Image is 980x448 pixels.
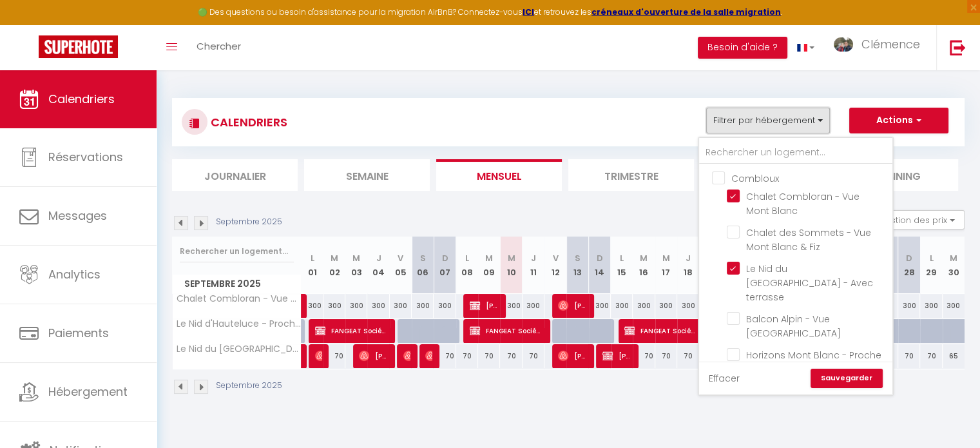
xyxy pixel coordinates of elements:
div: 300 [367,294,389,318]
div: 300 [677,294,699,318]
div: 70 [500,344,522,368]
span: [PERSON_NAME] [425,344,432,368]
th: 10 [500,237,522,294]
div: 70 [456,344,478,368]
th: 01 [302,237,323,294]
th: 04 [367,237,389,294]
span: Calendriers [48,91,115,107]
abbr: L [929,252,933,264]
th: 13 [566,237,588,294]
abbr: M [331,252,338,264]
abbr: M [640,252,648,264]
abbr: D [597,252,603,264]
div: 300 [500,294,522,318]
div: 300 [390,294,412,318]
div: 300 [633,294,655,318]
span: Messages [48,208,107,224]
abbr: J [686,252,691,264]
span: Clémence [861,36,920,52]
div: 300 [898,294,920,318]
div: 300 [655,294,677,318]
span: Le Nid du [GEOGRAPHIC_DATA] - Avec terrasse [175,344,303,354]
abbr: V [553,252,559,264]
p: Septembre 2025 [216,216,282,228]
button: Gestion des prix [869,210,965,229]
a: Chercher [187,25,251,70]
a: créneaux d'ouverture de la salle migration [591,6,781,17]
span: [PERSON_NAME] [359,344,388,368]
div: 300 [611,294,633,318]
span: Chercher [197,39,241,53]
abbr: M [485,252,493,264]
span: Chalet Combloran - Vue Mont Blanc [175,294,303,304]
button: Ouvrir le widget de chat LiveChat [10,5,49,44]
abbr: L [620,252,624,264]
th: 02 [323,237,345,294]
th: 12 [544,237,566,294]
th: 14 [589,237,611,294]
div: 300 [323,294,345,318]
div: 65 [943,344,965,368]
abbr: M [950,252,957,264]
th: 03 [345,237,367,294]
div: 300 [943,294,965,318]
th: 18 [677,237,699,294]
span: [PERSON_NAME] [558,344,587,368]
th: 15 [611,237,633,294]
li: Planning [832,159,958,191]
span: [PERSON_NAME] [315,344,322,368]
abbr: M [507,252,515,264]
th: 30 [943,237,965,294]
th: 09 [478,237,500,294]
abbr: S [575,252,581,264]
button: Besoin d'aide ? [698,37,787,59]
div: 70 [677,344,699,368]
span: Analytics [48,266,101,282]
h3: CALENDRIERS [207,108,287,137]
abbr: D [906,252,912,264]
li: Journalier [172,159,298,191]
div: 70 [478,344,500,368]
th: 28 [898,237,920,294]
li: Semaine [304,159,430,191]
div: 70 [434,344,456,368]
abbr: J [376,252,381,264]
span: Hébergement [48,384,128,400]
div: 300 [589,294,611,318]
div: 300 [434,294,456,318]
th: 05 [390,237,412,294]
span: Le Nid d'Hauteluce - Proche centre ville [175,319,303,329]
div: 70 [323,344,345,368]
div: 70 [898,344,920,368]
button: Filtrer par hébergement [706,108,830,133]
div: 300 [920,294,942,318]
abbr: M [662,252,670,264]
div: 70 [920,344,942,368]
span: Chalet Combloran - Vue Mont Blanc [746,190,860,217]
li: Mensuel [436,159,562,191]
th: 08 [456,237,478,294]
abbr: L [311,252,314,264]
abbr: M [352,252,360,264]
abbr: J [531,252,536,264]
span: Balcon Alpin - Vue [GEOGRAPHIC_DATA] [746,313,841,340]
img: logout [950,39,966,55]
button: Actions [849,108,948,133]
th: 29 [920,237,942,294]
div: 70 [655,344,677,368]
input: Rechercher un logement... [699,141,892,164]
th: 06 [412,237,434,294]
span: Septembre 2025 [173,275,301,293]
th: 16 [633,237,655,294]
a: Effacer [709,371,740,385]
div: 70 [633,344,655,368]
input: Rechercher un logement... [180,240,294,263]
a: ICI [523,6,534,17]
img: ... [834,37,853,52]
abbr: S [420,252,426,264]
div: 300 [412,294,434,318]
span: [PERSON_NAME] Propriétaire [602,344,631,368]
span: FANGEAT Société [624,318,697,343]
th: 07 [434,237,456,294]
